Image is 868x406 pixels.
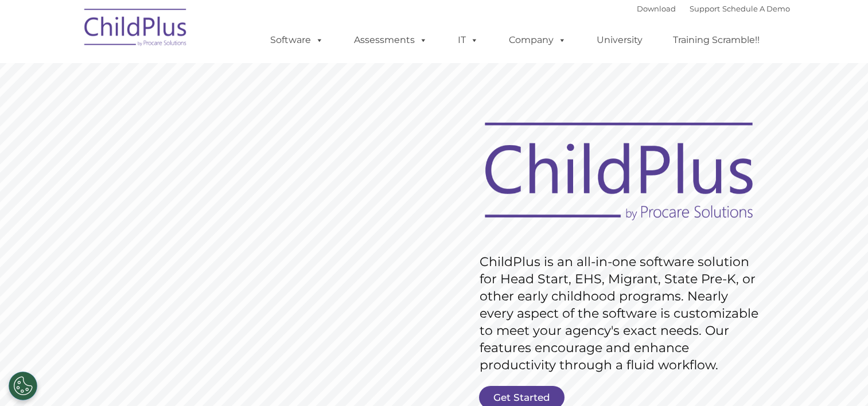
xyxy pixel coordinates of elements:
a: Software [259,29,335,52]
a: University [585,29,654,52]
font: | [637,4,790,13]
a: Schedule A Demo [722,4,790,13]
button: Cookies Settings [9,372,37,400]
a: Training Scramble!! [661,29,771,52]
a: Assessments [342,29,439,52]
img: ChildPlus by Procare Solutions [79,1,193,58]
a: Company [497,29,578,52]
a: Download [637,4,676,13]
rs-layer: ChildPlus is an all-in-one software solution for Head Start, EHS, Migrant, State Pre-K, or other ... [480,253,764,374]
a: Support [690,4,720,13]
a: IT [446,29,490,52]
